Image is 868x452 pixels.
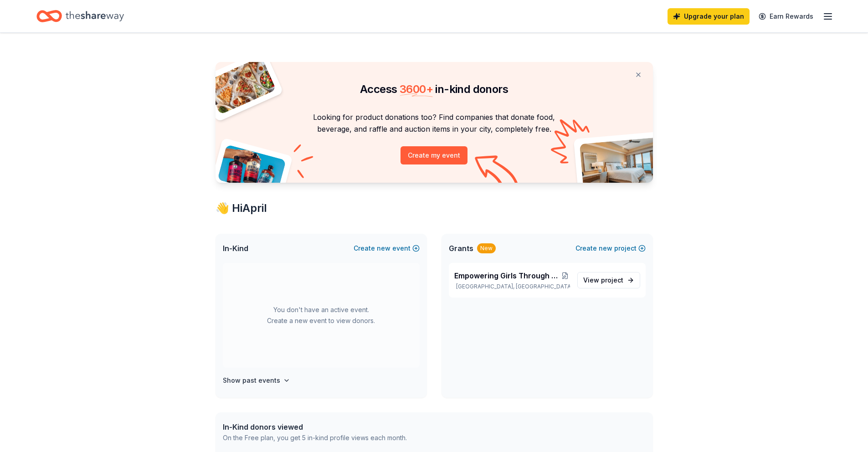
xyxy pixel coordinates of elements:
[377,243,390,254] span: new
[205,56,276,115] img: Pizza
[226,111,642,135] p: Looking for product donations too? Find companies that donate food, beverage, and raffle and auct...
[601,276,623,284] span: project
[360,82,508,96] span: Access in-kind donors
[401,146,467,164] button: Create my event
[599,243,612,254] span: new
[454,283,570,290] p: [GEOGRAPHIC_DATA], [GEOGRAPHIC_DATA]
[668,8,750,25] a: Upgrade your plan
[223,243,248,254] span: In-Kind
[575,243,646,254] button: Createnewproject
[223,263,420,368] div: You don't have an active event. Create a new event to view donors.
[223,375,280,386] h4: Show past events
[449,243,473,254] span: Grants
[223,432,407,443] div: On the Free plan, you get 5 in-kind profile views each month.
[216,201,653,216] div: 👋 Hi April
[223,421,407,432] div: In-Kind donors viewed
[454,270,561,281] span: Empowering Girls Through Softball in [GEOGRAPHIC_DATA]
[477,243,496,253] div: New
[583,275,623,286] span: View
[475,155,520,190] img: Curvy arrow
[354,243,420,254] button: Createnewevent
[400,82,433,96] span: 3600 +
[223,375,290,386] button: Show past events
[753,8,819,25] a: Earn Rewards
[36,5,124,27] a: Home
[577,272,640,288] a: View project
